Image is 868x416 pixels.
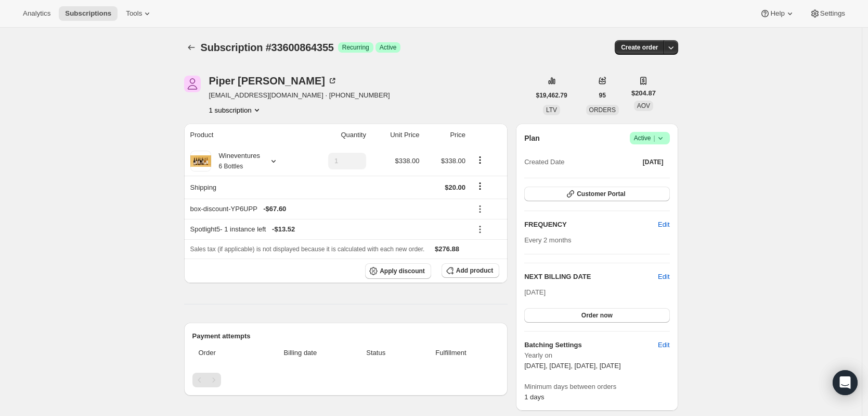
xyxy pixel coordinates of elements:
[754,6,801,21] button: Help
[184,124,303,146] th: Product
[23,9,50,18] span: Analytics
[209,105,262,115] button: Product actions
[658,340,669,350] span: Edit
[201,42,334,53] span: Subscription #33600864355
[17,6,57,21] button: Analytics
[472,180,488,192] button: Shipping actions
[524,187,669,201] button: Customer Portal
[65,9,111,18] span: Subscriptions
[349,348,403,358] span: Status
[524,133,540,143] h2: Plan
[530,88,574,103] button: $19,462.79
[190,224,466,235] div: Spotlight5 - 1 instance left
[272,224,295,235] span: - $13.52
[190,246,425,253] span: Sales tax (if applicable) is not displayed because it is calculated with each new order.
[472,154,488,166] button: Product actions
[342,43,369,52] span: Recurring
[652,216,676,233] button: Edit
[524,236,571,244] span: Every 2 months
[524,308,669,323] button: Order now
[219,163,243,170] small: 6 Bottles
[581,311,613,320] span: Order now
[524,382,669,392] span: Minimum days between orders
[380,43,397,52] span: Active
[184,176,303,199] th: Shipping
[637,155,670,169] button: [DATE]
[589,106,616,114] span: ORDERS
[365,263,431,279] button: Apply discount
[395,157,420,165] span: $338.00
[658,272,669,282] button: Edit
[833,370,858,395] div: Open Intercom Messenger
[184,40,199,55] button: Subscriptions
[380,267,425,275] span: Apply discount
[409,348,493,358] span: Fulfillment
[637,102,650,109] span: AOV
[192,341,255,364] th: Order
[126,9,142,18] span: Tools
[456,266,493,275] span: Add product
[190,204,466,214] div: box-discount-YP6UPP
[820,9,845,18] span: Settings
[120,6,159,21] button: Tools
[621,43,658,52] span: Create order
[369,124,423,146] th: Unit Price
[257,348,343,358] span: Billing date
[631,88,656,99] span: $204.87
[524,362,620,370] span: [DATE], [DATE], [DATE], [DATE]
[524,219,658,230] h2: FREQUENCY
[524,340,658,350] h6: Batching Settings
[615,40,664,55] button: Create order
[524,350,669,361] span: Yearly on
[209,90,390,101] span: [EMAIL_ADDRESS][DOMAIN_NAME] · [PHONE_NUMBER]
[658,219,669,230] span: Edit
[263,204,286,214] span: - $67.60
[524,393,544,401] span: 1 days
[303,124,369,146] th: Quantity
[770,9,784,18] span: Help
[435,245,459,253] span: $276.88
[593,88,612,103] button: 95
[524,272,658,282] h2: NEXT BILLING DATE
[524,157,564,167] span: Created Date
[184,76,201,92] span: Piper Brintnall
[804,6,851,21] button: Settings
[442,263,499,278] button: Add product
[445,183,465,191] span: $20.00
[652,337,676,353] button: Edit
[643,158,664,166] span: [DATE]
[536,91,567,100] span: $19,462.79
[211,151,260,172] div: Wineventures
[524,288,546,296] span: [DATE]
[599,91,606,100] span: 95
[634,133,666,143] span: Active
[653,134,655,142] span: |
[192,331,500,341] h2: Payment attempts
[441,157,465,165] span: $338.00
[59,6,118,21] button: Subscriptions
[577,190,625,198] span: Customer Portal
[423,124,469,146] th: Price
[192,373,500,387] nav: Pagination
[209,76,338,86] div: Piper [PERSON_NAME]
[546,106,557,114] span: LTV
